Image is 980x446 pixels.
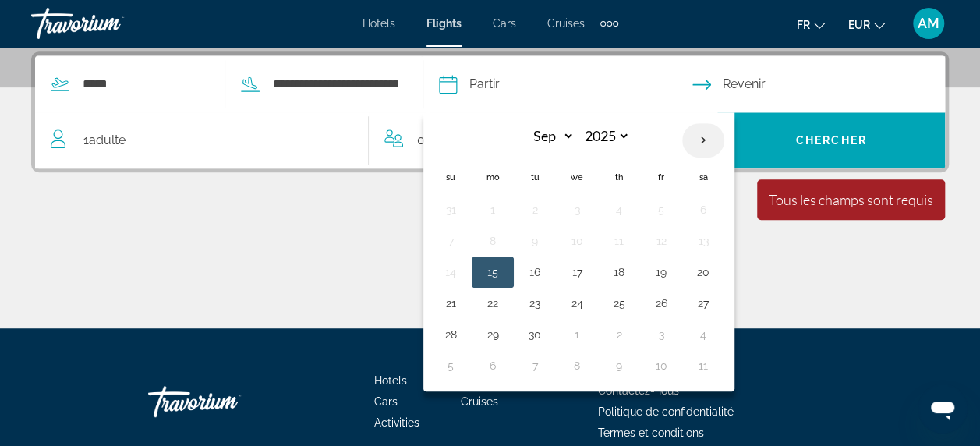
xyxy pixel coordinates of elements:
button: Day 7 [522,355,547,377]
button: Day 3 [649,324,674,345]
button: Day 11 [691,355,716,377]
a: Travorium [148,378,304,425]
button: Change language [797,13,825,36]
button: Change currency [848,13,885,36]
button: Day 5 [649,199,674,221]
button: Day 2 [607,324,632,345]
span: 0 [417,129,467,151]
button: Day 15 [480,261,505,283]
button: Day 4 [691,324,716,345]
button: Day 6 [480,355,505,377]
button: Return date [692,56,946,112]
button: Chercher [717,112,945,168]
button: Day 11 [607,230,632,252]
a: Cars [374,395,398,408]
button: Day 9 [522,230,547,252]
div: Tous les champs sont requis [769,191,933,208]
button: Day 14 [438,261,463,283]
span: 1 [83,129,126,151]
button: Day 29 [480,324,505,345]
button: Day 27 [691,292,716,314]
span: fr [797,19,810,31]
button: Day 8 [564,355,589,377]
button: Extra navigation items [600,11,618,36]
a: Activities [374,416,419,429]
button: Day 8 [480,230,505,252]
button: Depart date [439,56,692,112]
button: Day 1 [480,199,505,221]
button: Day 30 [522,324,547,345]
a: Politique de confidentialité [598,405,734,418]
a: Flights [426,17,462,30]
iframe: Bouton de lancement de la fenêtre de messagerie [918,384,968,434]
a: Hotels [363,17,395,30]
select: Select month [524,122,575,150]
button: Day 6 [691,199,716,221]
a: Travorium [31,3,187,44]
select: Select year [579,122,630,150]
button: Day 26 [649,292,674,314]
button: Day 18 [607,261,632,283]
button: Day 16 [522,261,547,283]
button: Day 1 [564,324,589,345]
a: Cars [493,17,516,30]
button: Day 25 [607,292,632,314]
button: Day 4 [607,199,632,221]
span: Chercher [796,134,867,147]
button: Day 5 [438,355,463,377]
button: Day 19 [649,261,674,283]
span: Revenir [723,73,766,95]
span: Adulte [89,133,126,147]
button: Day 31 [438,199,463,221]
button: User Menu [908,7,949,40]
button: Day 12 [649,230,674,252]
button: Next month [682,122,724,158]
button: Day 23 [522,292,547,314]
a: Hotels [374,374,407,387]
div: Search widget [35,55,945,168]
button: Day 3 [564,199,589,221]
button: Day 28 [438,324,463,345]
span: AM [918,16,939,31]
button: Day 2 [522,199,547,221]
button: Day 17 [564,261,589,283]
button: Day 9 [607,355,632,377]
button: Day 21 [438,292,463,314]
a: Termes et conditions [598,427,704,439]
button: Day 13 [691,230,716,252]
span: EUR [848,19,870,31]
button: Day 22 [480,292,505,314]
button: Day 24 [564,292,589,314]
a: Cruises [547,17,585,30]
button: Day 10 [564,230,589,252]
button: Day 20 [691,261,716,283]
button: Day 7 [438,230,463,252]
button: Travelers: 1 adult, 0 children [35,112,717,168]
a: Cruises [461,395,498,408]
button: Day 10 [649,355,674,377]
